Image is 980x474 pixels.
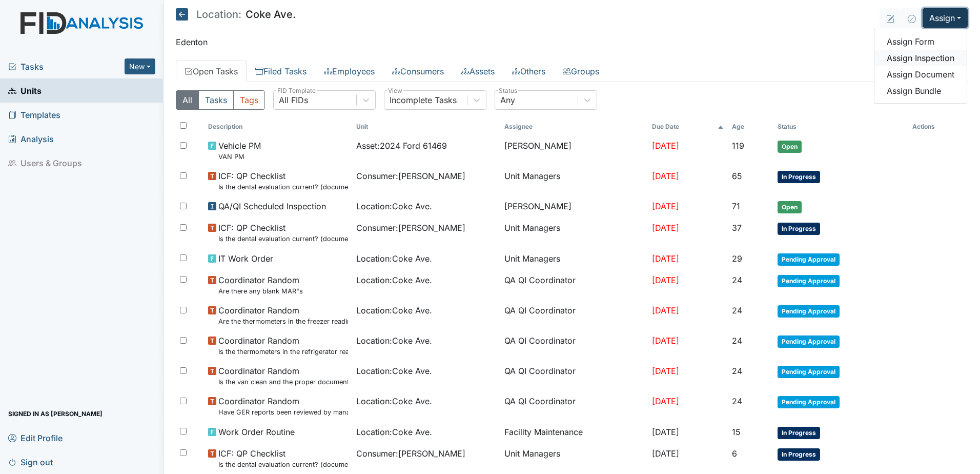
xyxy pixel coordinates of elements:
[652,366,679,376] span: [DATE]
[500,218,648,248] td: Unit Managers
[648,118,728,135] th: Toggle SortBy
[874,66,967,83] a: Assign Document
[356,426,432,438] span: Location : Coke Ave.
[356,252,432,265] span: Location : Coke Ave.
[652,335,679,346] span: [DATE]
[500,443,648,473] td: Unit Managers
[652,396,679,406] span: [DATE]
[778,223,820,235] span: In Progress
[732,366,742,376] span: 24
[218,222,348,244] span: ICF: QP Checklist Is the dental evaluation current? (document the date, oral rating, and goal # i...
[778,201,802,213] span: Open
[778,366,840,378] span: Pending Approval
[233,90,265,110] button: Tags
[778,305,840,318] span: Pending Approval
[356,304,432,317] span: Location : Coke Ave.
[778,335,840,348] span: Pending Approval
[218,182,348,192] small: Is the dental evaluation current? (document the date, oral rating, and goal # if needed in the co...
[356,140,447,152] span: Asset : 2024 Ford 61469
[8,406,103,422] span: Signed in as [PERSON_NAME]
[732,427,741,437] span: 15
[356,170,465,182] span: Consumer : [PERSON_NAME]
[923,8,968,28] button: Assign
[356,222,465,234] span: Consumer : [PERSON_NAME]
[390,94,457,106] div: Incomplete Tasks
[500,118,648,135] th: Assignee
[778,275,840,287] span: Pending Approval
[218,274,303,296] span: Coordinator Random Are there any blank MAR"s
[554,61,608,82] a: Groups
[773,118,909,135] th: Toggle SortBy
[356,365,432,377] span: Location : Coke Ave.
[732,171,742,181] span: 65
[500,166,648,196] td: Unit Managers
[652,171,679,181] span: [DATE]
[500,361,648,391] td: QA QI Coordinator
[198,90,234,110] button: Tasks
[196,9,241,19] span: Location:
[218,395,348,417] span: Coordinator Random Have GER reports been reviewed by managers within 72 hours of occurrence?
[218,286,303,296] small: Are there any blank MAR"s
[383,61,453,82] a: Consumers
[218,377,348,387] small: Is the van clean and the proper documentation been stored?
[500,135,648,166] td: [PERSON_NAME]
[125,58,155,74] button: New
[218,347,348,357] small: Is the thermometers in the refrigerator reading between 34 degrees and 40 degrees?
[204,118,352,135] th: Toggle SortBy
[500,248,648,270] td: Unit Managers
[500,270,648,300] td: QA QI Coordinator
[218,334,348,357] span: Coordinator Random Is the thermometers in the refrigerator reading between 34 degrees and 40 degr...
[874,33,967,50] a: Assign Form
[356,395,432,407] span: Location : Coke Ave.
[778,141,802,153] span: Open
[652,427,679,437] span: [DATE]
[356,200,432,212] span: Location : Coke Ave.
[8,107,60,123] span: Templates
[176,90,265,110] div: Type filter
[8,430,63,446] span: Edit Profile
[356,447,465,460] span: Consumer : [PERSON_NAME]
[728,118,773,135] th: Toggle SortBy
[218,407,348,417] small: Have GER reports been reviewed by managers within 72 hours of occurrence?
[732,201,740,211] span: 71
[652,141,679,151] span: [DATE]
[778,448,820,461] span: In Progress
[218,426,295,438] span: Work Order Routine
[732,223,742,233] span: 37
[500,94,515,106] div: Any
[500,196,648,218] td: [PERSON_NAME]
[176,90,199,110] button: All
[652,253,679,264] span: [DATE]
[176,36,968,48] p: Edenton
[908,118,959,135] th: Actions
[778,253,840,266] span: Pending Approval
[218,447,348,469] span: ICF: QP Checklist Is the dental evaluation current? (document the date, oral rating, and goal # i...
[176,8,296,21] h5: Coke Ave.
[652,448,679,459] span: [DATE]
[732,448,737,459] span: 6
[8,61,125,73] a: Tasks
[503,61,554,82] a: Others
[315,61,383,82] a: Employees
[218,460,348,469] small: Is the dental evaluation current? (document the date, oral rating, and goal # if needed in the co...
[778,427,820,439] span: In Progress
[732,335,742,346] span: 24
[453,61,503,82] a: Assets
[652,275,679,285] span: [DATE]
[652,305,679,315] span: [DATE]
[732,253,742,264] span: 29
[8,131,54,147] span: Analysis
[8,83,42,98] span: Units
[218,152,261,162] small: VAN PM
[500,391,648,421] td: QA QI Coordinator
[732,141,744,151] span: 119
[732,305,742,315] span: 24
[500,422,648,443] td: Facility Maintenance
[218,365,348,387] span: Coordinator Random Is the van clean and the proper documentation been stored?
[356,274,432,286] span: Location : Coke Ave.
[874,83,967,99] a: Assign Bundle
[356,334,432,347] span: Location : Coke Ave.
[778,396,840,408] span: Pending Approval
[732,396,742,406] span: 24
